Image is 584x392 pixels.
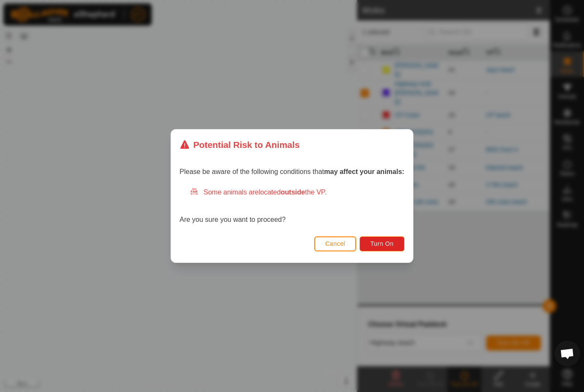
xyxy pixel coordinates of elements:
[180,187,404,225] div: Are you sure you want to proceed?
[371,240,394,247] span: Turn On
[180,168,404,175] span: Please be aware of the following conditions that
[281,189,305,196] strong: outside
[190,187,404,197] div: Some animals are
[360,236,404,251] button: Turn On
[325,240,345,247] span: Cancel
[314,236,357,251] button: Cancel
[259,189,327,196] span: located the VP.
[555,341,580,366] div: Open chat
[180,138,300,151] div: Potential Risk to Animals
[324,168,404,175] strong: may affect your animals:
